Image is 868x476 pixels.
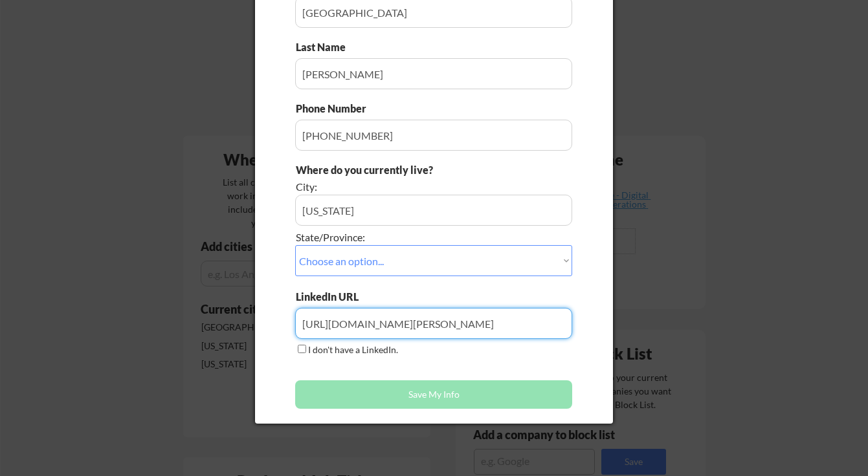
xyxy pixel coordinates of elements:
[295,120,572,151] input: Type here...
[296,290,392,304] div: LinkedIn URL
[295,58,572,89] input: Type here...
[296,230,500,244] div: State/Province:
[295,308,572,339] input: Type here...
[296,180,500,194] div: City:
[308,344,398,355] label: I don't have a LinkedIn.
[295,380,572,409] button: Save My Info
[295,195,572,226] input: e.g. Los Angeles
[296,40,359,54] div: Last Name
[296,163,500,177] div: Where do you currently live?
[296,102,373,116] div: Phone Number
